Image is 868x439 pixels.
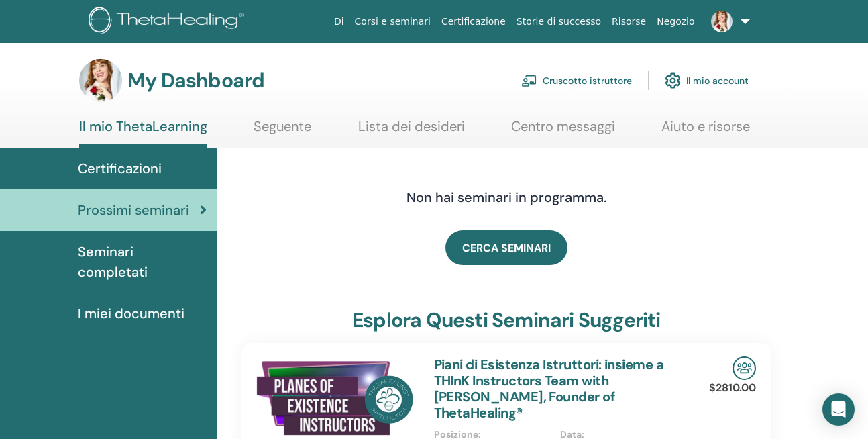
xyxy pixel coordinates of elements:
[78,303,184,324] span: I miei documenti
[521,66,632,95] a: Cruscotto istruttore
[78,242,207,282] span: Seminari completati
[661,118,750,144] a: Aiuto e risorse
[79,59,122,102] img: default.jpg
[352,308,661,332] h3: Esplora questi seminari suggeriti
[521,75,537,87] img: chalkboard-teacher.svg
[254,118,311,144] a: Seguente
[651,9,700,34] a: Negozio
[329,9,349,34] a: Di
[511,118,615,144] a: Centro messaggi
[295,189,718,205] h4: Non hai seminari in programma.
[665,66,749,95] a: Il mio account
[89,7,249,37] img: logo.png
[127,68,264,93] h3: My Dashboard
[665,69,681,92] img: cog.svg
[436,9,511,34] a: Certificazione
[733,356,756,380] img: In-Person Seminar
[349,9,436,34] a: Corsi e seminari
[462,241,551,255] span: CERCA SEMINARI
[78,200,189,220] span: Prossimi seminari
[822,393,855,426] div: Open Intercom Messenger
[709,380,756,396] p: $2810.00
[511,9,606,34] a: Storie di successo
[79,118,207,148] a: Il mio ThetaLearning
[78,158,162,179] span: Certificazioni
[711,11,733,32] img: default.jpg
[358,118,465,144] a: Lista dei desideri
[445,230,567,265] a: CERCA SEMINARI
[434,356,664,422] a: Piani di Esistenza Istruttori: insieme a THInK Instructors Team with [PERSON_NAME], Founder of Th...
[606,9,651,34] a: Risorse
